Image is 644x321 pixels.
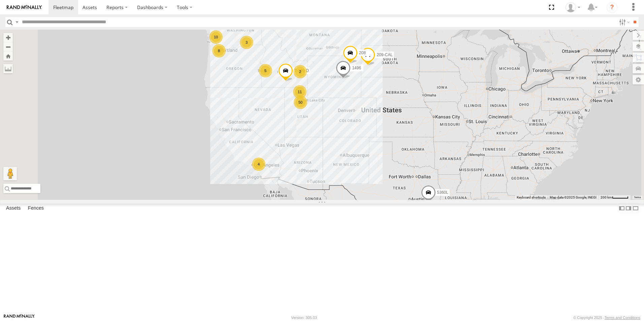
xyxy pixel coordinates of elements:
label: Measure [3,64,13,73]
div: 5 [259,64,272,77]
a: Visit our Website [4,314,35,321]
a: Terms and Conditions [605,316,640,320]
span: 208 [359,50,366,55]
label: Dock Summary Table to the Left [618,204,625,213]
span: T-199 D [294,69,309,73]
a: Terms [634,196,641,199]
label: Assets [3,204,24,213]
button: Map Scale: 200 km per 45 pixels [599,195,631,200]
div: Keith Washburn [563,2,583,12]
div: 11 [293,85,307,99]
span: 5360L [437,190,448,195]
div: 4 [252,157,265,171]
label: Search Filter Options [616,17,631,27]
span: 1496 [352,66,361,70]
button: Zoom in [3,33,13,42]
span: 200 km [601,195,612,199]
button: Zoom Home [3,51,13,61]
button: Drag Pegman onto the map to open Street View [3,167,17,180]
span: Map data ©2025 Google, INEGI [550,195,597,199]
button: Zoom out [3,42,13,51]
button: Keyboard shortcuts [517,195,546,200]
label: Hide Summary Table [632,204,639,213]
div: 8 [212,44,226,58]
div: 2 [293,65,307,78]
img: rand-logo.svg [7,5,42,10]
i: ? [607,2,617,13]
div: © Copyright 2025 - [573,316,640,320]
label: Map Settings [633,75,644,84]
div: Version: 305.03 [291,316,317,320]
div: 50 [294,96,307,109]
label: Search Query [14,17,20,27]
span: 209-CAL [377,52,392,57]
label: Dock Summary Table to the Right [625,204,632,213]
div: 10 [209,30,223,44]
label: Fences [25,204,47,213]
div: 3 [240,36,253,49]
